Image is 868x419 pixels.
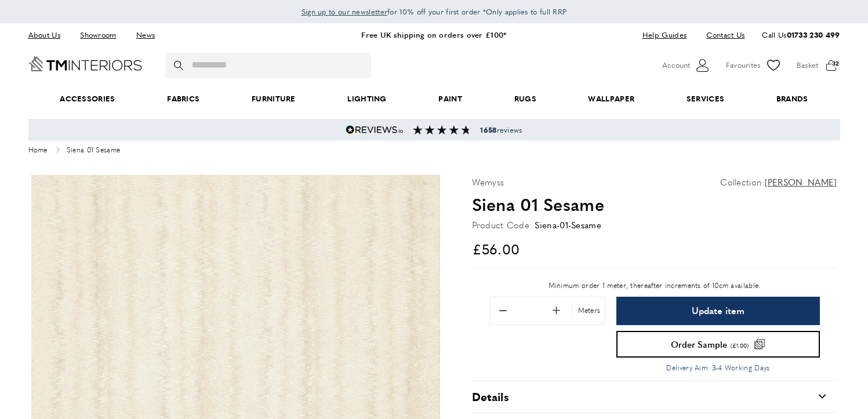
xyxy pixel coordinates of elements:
[671,340,727,348] span: Order Sample
[28,27,69,43] a: About Us
[302,6,388,17] span: Sign up to our newsletter
[616,331,819,358] button: Order Sample (£1.00)
[34,81,141,116] span: Accessories
[346,125,404,134] img: Reviews.io 5 stars
[480,125,522,134] span: reviews
[141,81,226,116] a: Fabrics
[472,239,520,258] span: £56.00
[480,125,496,135] strong: 1658
[634,27,695,43] a: Help Guides
[698,27,744,43] a: Contact Us
[562,81,660,116] a: Wallpaper
[174,53,186,78] button: Search
[726,57,782,74] a: Favourites
[489,280,820,291] p: Minimum order 1 meter, thereafter increments of 10cm available.
[322,81,413,116] a: Lighting
[28,56,142,71] a: Go to Home page
[616,297,819,325] button: Update item
[413,81,488,116] a: Paint
[472,175,504,189] p: Wemyss
[616,362,819,373] p: Delivery Aim: 3-4 Working Days
[731,343,749,348] span: (£1.00)
[361,29,506,40] a: Free UK shipping on orders over £100*
[28,147,48,155] a: Home
[787,29,840,40] a: 01733 230 499
[71,27,125,43] a: Showroom
[662,57,711,74] button: Customer Account
[302,6,388,17] a: Sign up to our newsletter
[472,218,532,232] strong: Product Code
[472,388,509,405] h2: Details
[662,59,690,71] span: Account
[128,27,164,43] a: News
[302,6,567,17] span: for 10% off your first order *Only applies to full RRP
[491,298,515,323] button: Remove 0.1 from quantity
[572,305,604,316] div: Meters
[535,218,601,232] div: Siena-01-Sesame
[720,175,837,189] p: Collection:
[660,81,750,116] a: Services
[726,59,761,71] span: Favourites
[226,81,321,116] a: Furniture
[750,81,834,116] a: Brands
[692,306,744,315] span: Update item
[762,29,840,41] p: Call Us
[67,147,121,155] span: Siena 01 Sesame
[488,81,562,116] a: Rugs
[544,298,569,323] button: Add 0.1 to quantity
[765,175,837,189] a: [PERSON_NAME]
[413,125,471,134] img: Reviews section
[472,192,837,216] h1: Siena 01 Sesame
